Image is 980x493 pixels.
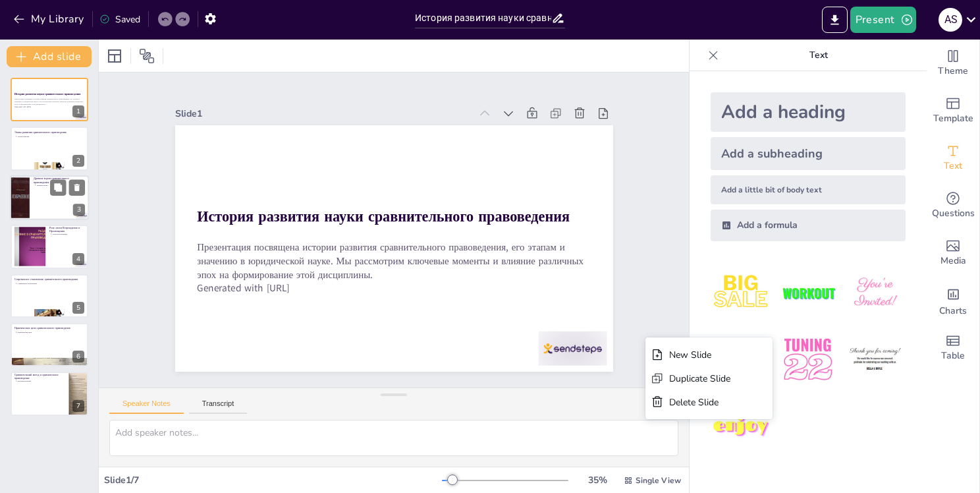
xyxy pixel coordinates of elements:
p: Этапы развития сравнительного правоведения [14,130,84,134]
p: Древние корни [37,184,86,187]
p: Презентация посвящена истории развития сравнительного правоведения, его этапам и значению в юриди... [14,98,84,105]
span: Template [933,111,973,126]
div: A S [939,8,962,32]
span: Text [944,159,962,173]
button: Export to PowerPoint [822,7,848,33]
strong: История развития науки сравнительного правоведения [14,92,80,96]
p: Древние корни сравнительного правоведения [34,177,85,184]
div: Add a heading [711,92,906,132]
div: 2 [72,155,84,167]
button: Add slide [7,46,92,67]
div: 2 [11,127,88,170]
p: Роль эпохи Возрождения и Просвещения [49,226,84,233]
div: 1 [72,105,84,117]
button: Duplicate Slide [50,179,66,195]
div: 3 [10,175,89,220]
div: Add a formula [711,210,906,241]
div: Change the overall theme [927,40,979,87]
div: Add a little bit of body text [711,175,906,204]
div: 5 [11,274,88,318]
button: Speaker Notes [109,399,184,414]
div: Add text boxes [927,134,979,182]
div: 7 [72,400,84,412]
div: Add charts and graphs [927,277,979,324]
p: Эпоха Возрождения [52,233,84,236]
img: 3.jpeg [844,262,906,324]
div: 3 [73,204,85,216]
span: Position [139,48,155,64]
div: 6 [11,323,88,366]
div: Add a table [927,324,979,372]
p: Практические цели [17,331,84,333]
img: 5.jpeg [777,329,838,390]
span: Questions [932,206,975,221]
div: Get real-time input from your audience [927,182,979,229]
img: 4.jpeg [711,329,772,390]
span: Charts [939,304,967,318]
div: 6 [72,351,84,362]
img: 1.jpeg [711,262,772,324]
p: Generated with [URL] [204,136,506,411]
div: Add ready made slides [927,87,979,134]
div: 7 [11,372,88,415]
p: Современное становление [17,282,84,285]
button: A S [939,7,962,33]
div: 35 % [582,474,613,486]
div: Layout [104,45,125,67]
p: Generated with [URL] [14,105,84,108]
p: Text [724,40,913,71]
p: Практические цели сравнительного правоведения [14,326,84,330]
p: Различия понятий [17,380,65,383]
button: Transcript [189,399,248,414]
div: 4 [11,225,88,268]
div: Add a subheading [711,137,906,170]
div: 4 [72,253,84,265]
strong: История развития науки сравнительного правоведения [250,81,540,345]
span: Table [941,349,965,363]
img: 6.jpeg [844,329,906,390]
button: Delete Slide [69,179,85,195]
div: Slide 1 / 7 [104,474,442,486]
div: 5 [72,302,84,314]
div: Saved [99,13,140,26]
img: 2.jpeg [777,262,838,324]
input: Insert title [415,9,551,28]
div: Add images, graphics, shapes or video [927,229,979,277]
div: 1 [11,78,88,121]
p: Сравнительный метод и сравнительное правоведение [14,373,65,380]
span: Single View [636,475,681,486]
p: Презентация посвящена истории развития сравнительного правоведения, его этапам и значению в юриди... [213,105,533,400]
p: Современное становление сравнительного правоведения [14,277,84,281]
img: 7.jpeg [711,396,772,457]
span: Media [940,254,966,268]
button: Present [850,7,916,33]
p: Этапы развития [17,135,84,138]
span: Theme [938,64,968,78]
button: My Library [10,9,90,30]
